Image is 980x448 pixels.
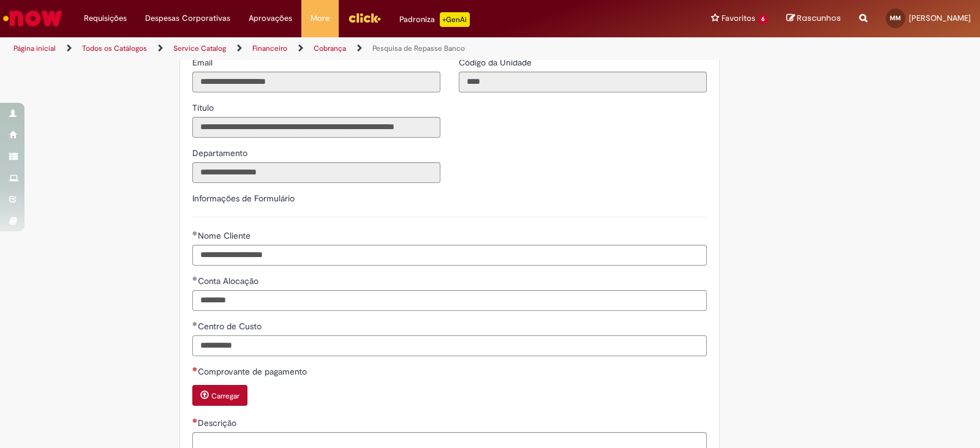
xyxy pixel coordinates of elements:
[192,367,198,371] span: Necessários
[192,231,198,236] span: Obrigatório Preenchido
[1,6,64,31] img: ServiceNow
[459,57,534,68] span: Somente leitura - Código da Unidade
[348,9,381,27] img: click_logo_yellow_360x200.png
[192,162,440,183] input: Departamento
[211,391,239,401] small: Carregar
[192,102,216,114] label: Somente leitura - Título
[311,12,330,24] span: More
[192,57,215,68] span: Somente leitura - Email
[314,43,346,53] a: Cobrança
[459,72,707,92] input: Código da Unidade
[797,12,841,24] span: Rascunhos
[173,43,226,53] a: Service Catalog
[13,43,56,53] a: Página inicial
[722,12,755,24] span: Favoritos
[192,290,707,311] input: Conta Alocação
[459,56,534,69] label: Somente leitura - Código da Unidade
[192,72,440,92] input: Email
[192,147,250,159] span: Somente leitura - Departamento
[145,12,230,24] span: Despesas Corporativas
[399,12,470,27] div: Padroniza
[198,366,309,377] span: Comprovante de pagamento
[249,12,292,24] span: Aprovações
[758,14,768,24] span: 6
[192,385,247,406] button: Carregar anexo de Comprovante de pagamento Required
[198,417,239,428] span: Descrição
[9,37,644,60] ul: Trilhas de página
[192,321,198,326] span: Obrigatório Preenchido
[82,43,147,53] a: Todos os Catálogos
[372,43,465,53] a: Pesquisa de Repasse Banco
[890,14,901,22] span: MM
[192,117,440,138] input: Título
[192,276,198,281] span: Obrigatório Preenchido
[84,12,127,24] span: Requisições
[192,193,295,204] label: Informações de Formulário
[192,245,707,266] input: Nome Cliente
[192,102,216,113] span: Somente leitura - Título
[440,12,470,27] p: +GenAi
[198,275,261,286] span: Conta Alocação
[909,13,971,23] span: [PERSON_NAME]
[192,56,215,69] label: Somente leitura - Email
[198,321,264,332] span: Centro de Custo
[198,230,253,241] span: Nome Cliente
[192,335,707,356] input: Centro de Custo
[192,147,250,159] label: Somente leitura - Departamento
[252,43,287,53] a: Financeiro
[786,13,841,24] a: Rascunhos
[192,418,198,423] span: Necessários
